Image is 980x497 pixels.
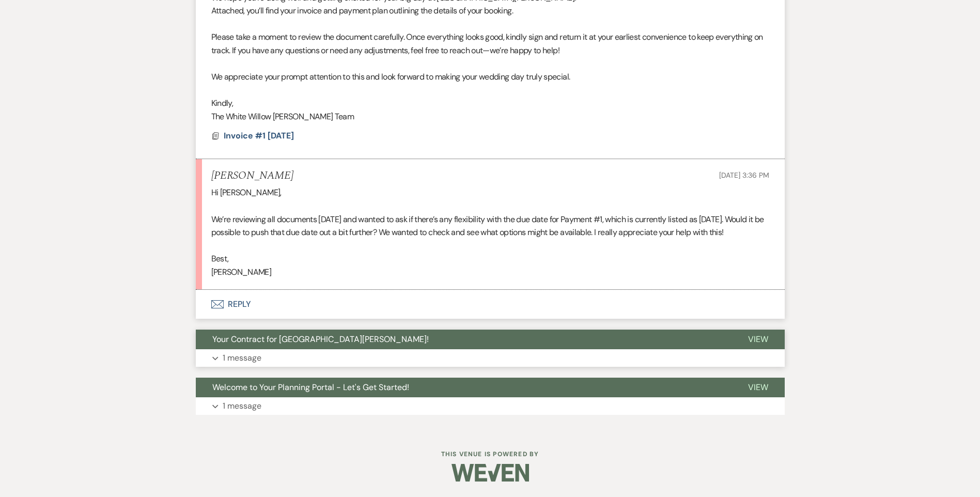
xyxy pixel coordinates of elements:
p: Please take a moment to review the document carefully. Once everything looks good, kindly sign an... [211,30,769,57]
p: 1 message [223,351,261,365]
button: 1 message [196,349,785,367]
button: 1 message [196,397,785,415]
p: Best, [211,252,769,266]
button: Invoice #1 [DATE] [224,130,297,142]
p: We appreciate your prompt attention to this and look forward to making your wedding day truly spe... [211,70,769,84]
span: Welcome to Your Planning Portal - Let's Get Started! [212,382,409,393]
button: View [732,378,785,397]
p: We’re reviewing all documents [DATE] and wanted to ask if there’s any flexibility with the due da... [211,213,769,239]
span: View [748,334,768,345]
button: Reply [196,290,785,319]
span: Invoice #1 [DATE] [224,130,294,141]
img: Weven Logo [452,455,529,491]
span: [DATE] 3:36 PM [719,170,769,180]
button: Your Contract for [GEOGRAPHIC_DATA][PERSON_NAME]! [196,330,732,349]
p: [PERSON_NAME] [211,266,769,279]
button: Welcome to Your Planning Portal - Let's Get Started! [196,378,732,397]
p: Kindly, [211,97,769,110]
h5: [PERSON_NAME] [211,169,293,182]
p: Attached, you’ll find your invoice and payment plan outlining the details of your booking. [211,4,769,18]
p: 1 message [223,399,261,413]
p: Hi [PERSON_NAME], [211,186,769,199]
span: View [748,382,768,393]
p: The White Willow [PERSON_NAME] Team [211,110,769,123]
span: Your Contract for [GEOGRAPHIC_DATA][PERSON_NAME]! [212,334,429,345]
button: View [732,330,785,349]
